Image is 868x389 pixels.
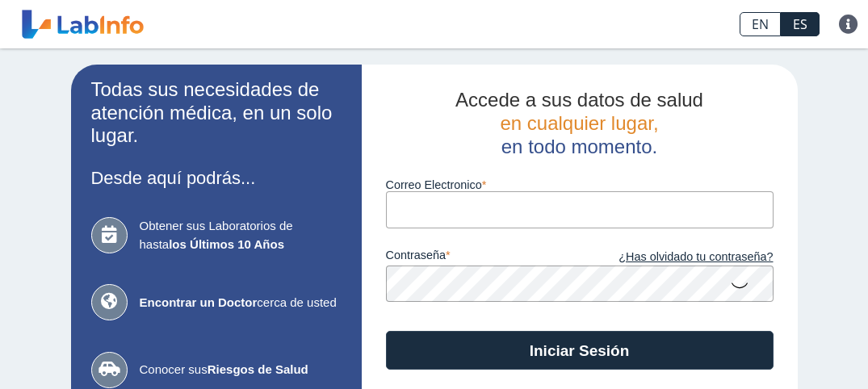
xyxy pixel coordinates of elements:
[208,362,308,376] b: Riesgos de Salud
[501,136,657,157] span: en todo momento.
[386,178,774,191] label: Correo Electronico
[91,168,342,188] h3: Desde aquí podrás...
[91,78,342,148] h2: Todas sus necesidades de atención médica, en un solo lugar.
[169,237,284,251] b: los Últimos 10 Años
[140,361,342,379] span: Conocer sus
[386,331,774,370] button: Iniciar Sesión
[386,249,580,266] label: contraseña
[140,294,342,312] span: cerca de usted
[500,112,658,134] span: en cualquier lugar,
[740,12,781,36] a: EN
[580,249,774,266] a: ¿Has olvidado tu contraseña?
[140,295,258,309] b: Encontrar un Doctor
[781,12,820,36] a: ES
[455,89,703,111] span: Accede a sus datos de salud
[140,217,342,253] span: Obtener sus Laboratorios de hasta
